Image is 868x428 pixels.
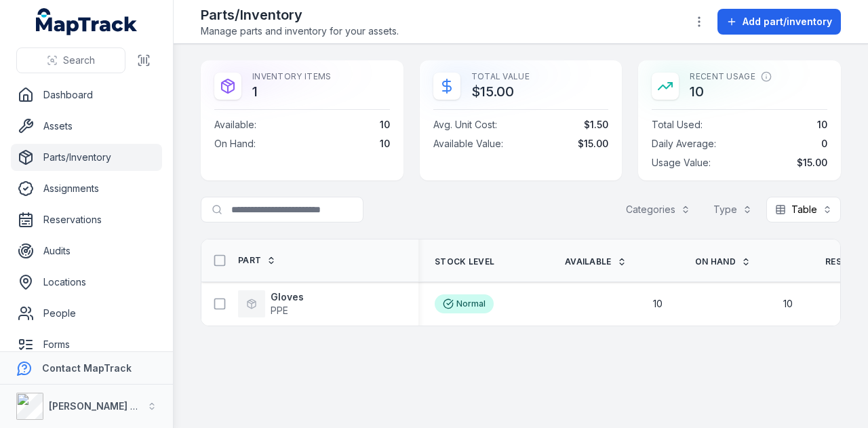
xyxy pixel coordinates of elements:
span: 10 [653,297,663,311]
span: Part [238,255,261,266]
span: PPE [271,305,288,316]
span: Usage Value : [652,156,711,170]
h2: Parts/Inventory [201,5,399,24]
strong: Gloves [271,290,304,304]
button: Add part/inventory [717,9,841,35]
a: People [11,300,162,327]
span: 10 [380,137,390,151]
span: Search [63,54,95,67]
span: $15.00 [578,137,608,151]
span: 10 [380,118,390,132]
span: Manage parts and inventory for your assets. [201,24,399,38]
span: 10 [817,118,827,132]
a: Assignments [11,175,162,202]
span: Available [565,256,612,267]
span: Add part/inventory [743,15,832,28]
span: Total Used : [652,118,703,132]
span: 0 [821,137,827,151]
span: 10 [783,297,793,311]
strong: Contact MapTrack [42,362,132,374]
span: $1.50 [584,118,608,132]
span: Daily Average : [652,137,716,151]
a: Parts/Inventory [11,144,162,171]
span: On Hand : [214,137,256,151]
span: Avg. Unit Cost : [433,118,497,132]
span: $15.00 [797,156,827,170]
a: Available [565,256,627,267]
a: Assets [11,113,162,140]
a: Locations [11,269,162,296]
a: Part [238,255,276,266]
div: Normal [435,294,494,313]
button: Type [705,197,761,222]
button: Categories [617,197,699,222]
a: MapTrack [36,8,138,35]
span: On hand [695,256,736,267]
a: Forms [11,331,162,358]
span: Stock Level [435,256,494,267]
span: Available : [214,118,256,132]
button: Search [16,47,125,73]
a: Audits [11,237,162,265]
a: On hand [695,256,751,267]
a: GlovesPPE [238,290,304,317]
button: Table [766,197,841,222]
span: Available Value : [433,137,503,151]
a: Dashboard [11,81,162,109]
strong: [PERSON_NAME] Group [49,400,160,412]
a: Reservations [11,206,162,233]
